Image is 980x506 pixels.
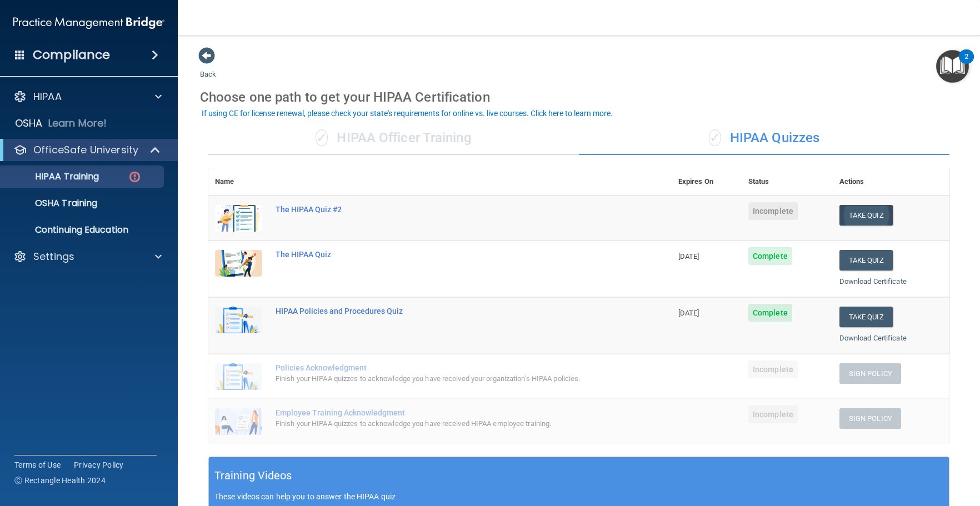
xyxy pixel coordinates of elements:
div: 2 [964,57,968,71]
a: Back [200,57,216,78]
span: ✓ [316,129,328,146]
p: OfficeSafe University [33,143,138,157]
div: HIPAA Policies and Procedures Quiz [276,307,616,315]
th: Status [742,168,833,196]
div: HIPAA Officer Training [208,122,579,155]
a: Terms of Use [14,459,61,470]
div: Choose one path to get your HIPAA Certification [200,81,958,113]
button: Sign Policy [839,408,901,429]
span: Complete [748,247,792,265]
h5: Training Videos [214,466,292,485]
span: Incomplete [748,202,798,220]
p: Learn More! [48,117,107,130]
div: Employee Training Acknowledgment [276,408,616,417]
img: PMB logo [13,12,164,34]
button: Take Quiz [839,205,893,226]
button: Take Quiz [839,307,893,327]
div: If using CE for license renewal, please check your state's requirements for online vs. live cours... [202,109,613,117]
p: These videos can help you to answer the HIPAA quiz [214,492,943,501]
span: Complete [748,304,792,322]
span: [DATE] [678,252,699,260]
a: OfficeSafe University [13,143,161,157]
a: Privacy Policy [74,459,124,470]
div: Finish your HIPAA quizzes to acknowledge you have received HIPAA employee training. [276,417,616,430]
th: Name [208,168,269,196]
p: HIPAA [33,90,62,103]
a: HIPAA [13,90,162,103]
a: Settings [13,250,162,263]
th: Expires On [672,168,742,196]
span: [DATE] [678,309,699,317]
div: Policies Acknowledgment [276,363,616,372]
span: Incomplete [748,405,798,423]
a: Download Certificate [839,334,907,342]
p: HIPAA Training [7,171,99,182]
button: If using CE for license renewal, please check your state's requirements for online vs. live cours... [200,108,614,119]
button: Open Resource Center, 2 new notifications [936,50,969,83]
div: HIPAA Quizzes [579,122,949,155]
span: Ⓒ Rectangle Health 2024 [14,475,106,486]
p: Continuing Education [7,224,159,236]
p: OSHA Training [7,198,97,209]
p: Settings [33,250,74,263]
a: Download Certificate [839,277,907,285]
button: Take Quiz [839,250,893,270]
h4: Compliance [33,47,110,63]
th: Actions [833,168,949,196]
span: Incomplete [748,360,798,378]
p: OSHA [15,117,43,130]
button: Sign Policy [839,363,901,384]
div: The HIPAA Quiz #2 [276,205,616,214]
div: Finish your HIPAA quizzes to acknowledge you have received your organization’s HIPAA policies. [276,372,616,385]
span: ✓ [709,129,721,146]
div: The HIPAA Quiz [276,250,616,259]
img: danger-circle.6113f641.png [128,170,142,184]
